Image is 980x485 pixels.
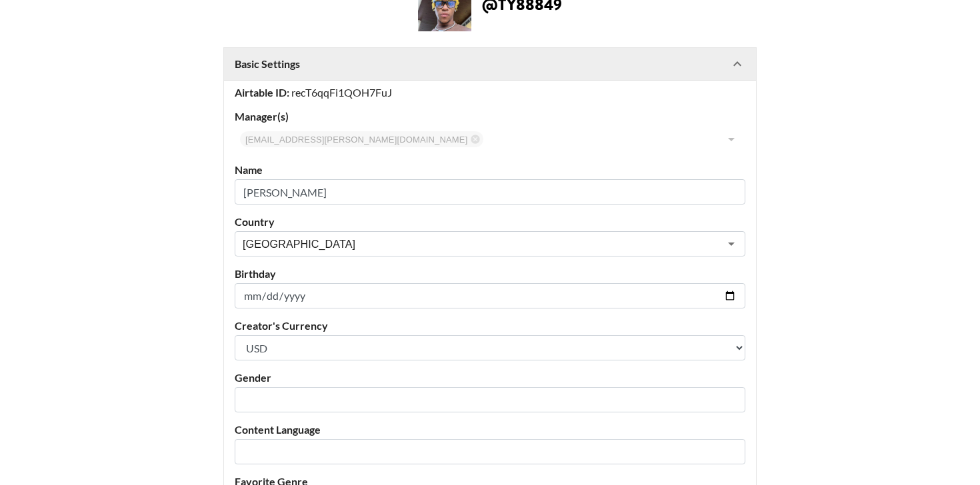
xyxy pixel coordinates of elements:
label: Creator's Currency [235,319,745,332]
label: Gender [235,371,745,384]
label: Name [235,163,745,177]
strong: Airtable ID: [235,86,289,99]
strong: Basic Settings [235,57,300,71]
div: recT6qqFi1QOH7FuJ [235,86,745,99]
div: Basic Settings [224,48,756,80]
label: Manager(s) [235,110,745,123]
button: Open [722,235,741,253]
label: Content Language [235,423,745,436]
label: Birthday [235,267,745,280]
label: Country [235,215,745,229]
